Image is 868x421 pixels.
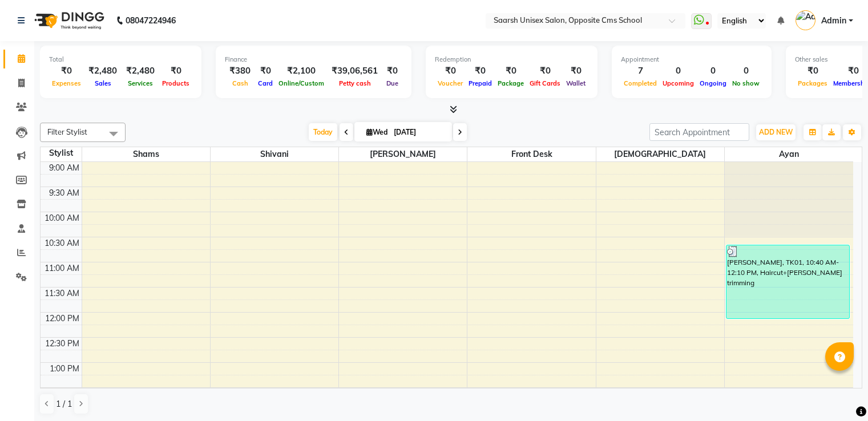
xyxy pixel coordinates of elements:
span: Shivani [211,147,338,161]
div: Stylist [41,147,82,159]
span: Shams [82,147,210,161]
div: ₹0 [159,64,192,78]
span: Ongoing [697,79,729,87]
input: Search Appointment [649,123,749,141]
div: 9:30 AM [47,187,82,199]
span: [DEMOGRAPHIC_DATA] [596,147,724,161]
div: ₹0 [495,64,527,78]
div: ₹0 [435,64,466,78]
button: ADD NEW [756,124,796,140]
div: ₹2,480 [84,64,122,78]
div: 11:00 AM [42,262,82,274]
span: Wed [364,128,390,136]
div: Total [49,55,192,64]
span: Admin [821,15,846,27]
span: Products [159,79,192,87]
div: [PERSON_NAME], TK01, 10:40 AM-12:10 PM, Haircut+[PERSON_NAME] trimming [726,245,849,318]
span: Packages [795,79,830,87]
div: ₹0 [527,64,563,78]
span: 1 / 1 [56,398,72,410]
img: logo [29,5,107,37]
span: Due [383,79,401,87]
div: 11:30 AM [42,288,82,299]
span: Front Desk [467,147,595,161]
span: Filter Stylist [47,127,87,136]
img: Admin [796,10,815,30]
input: 2025-09-03 [390,124,447,141]
span: [PERSON_NAME] [339,147,467,161]
div: ₹2,100 [276,64,327,78]
div: ₹39,06,561 [327,64,382,78]
span: Gift Cards [527,79,563,87]
span: Upcoming [660,79,697,87]
span: Wallet [563,79,588,87]
span: Ayan [725,147,853,161]
div: 0 [729,64,762,78]
div: 9:00 AM [47,162,82,174]
span: Package [495,79,527,87]
span: Expenses [49,79,84,87]
div: ₹0 [563,64,588,78]
span: Card [255,79,276,87]
div: 0 [660,64,697,78]
div: Redemption [435,55,588,64]
span: No show [729,79,762,87]
div: 1:00 PM [47,363,82,375]
div: ₹2,480 [122,64,159,78]
span: Sales [92,79,114,87]
div: ₹0 [255,64,276,78]
div: Finance [225,55,402,64]
span: ADD NEW [759,128,793,136]
div: ₹0 [795,64,830,78]
span: Petty cash [336,79,374,87]
div: 10:00 AM [42,212,82,224]
div: ₹380 [225,64,255,78]
span: Completed [621,79,660,87]
span: Prepaid [466,79,495,87]
div: 12:00 PM [43,313,82,325]
div: 12:30 PM [43,338,82,350]
div: 10:30 AM [42,237,82,249]
div: ₹0 [49,64,84,78]
span: Today [309,123,337,141]
div: 1:30 PM [47,388,82,400]
div: 0 [697,64,729,78]
div: Appointment [621,55,762,64]
span: Voucher [435,79,466,87]
span: Online/Custom [276,79,327,87]
span: Cash [229,79,251,87]
div: ₹0 [382,64,402,78]
b: 08047224946 [126,5,176,37]
span: Services [125,79,156,87]
div: 7 [621,64,660,78]
div: ₹0 [466,64,495,78]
